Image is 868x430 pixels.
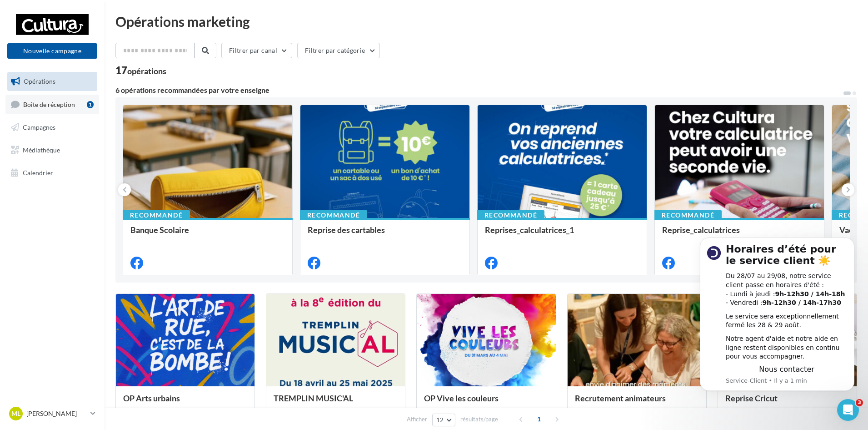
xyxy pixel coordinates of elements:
[5,163,99,182] a: Calendrier
[575,393,666,403] span: Recrutement animateurs
[274,393,353,403] span: TREMPLIN MUSIC'AL
[87,101,94,108] div: 1
[300,210,367,220] div: Recommandé
[485,225,574,235] span: Reprises_calculatrices_1
[26,409,87,418] p: [PERSON_NAME]
[23,123,55,131] span: Campagnes
[5,141,99,160] a: Médiathèque
[7,43,97,59] button: Nouvelle campagne
[432,414,455,426] button: 12
[221,43,292,58] button: Filtrer par canal
[532,412,546,426] span: 1
[5,72,99,91] a: Opérations
[5,95,99,114] a: Boîte de réception1
[837,399,859,421] iframe: Intercom live chat
[7,405,97,422] a: ML [PERSON_NAME]
[123,393,180,403] span: OP Arts urbains
[460,415,498,424] span: résultats/page
[130,225,189,235] span: Banque Scolaire
[23,146,60,154] span: Médiathèque
[123,210,190,220] div: Recommandé
[5,118,99,137] a: Campagnes
[424,393,499,403] span: OP Vive les couleurs
[115,66,166,76] div: 17
[477,210,544,220] div: Recommandé
[308,225,385,235] span: Reprise des cartables
[436,416,444,424] span: 12
[297,43,380,58] button: Filtrer par catégorie
[127,67,166,75] div: opérations
[11,409,20,418] span: ML
[23,168,53,176] span: Calendrier
[662,225,740,235] span: Reprise_calculatrices
[23,100,75,108] span: Boîte de réception
[654,210,722,220] div: Recommandé
[856,399,863,406] span: 3
[686,224,868,405] iframe: Intercom notifications message
[407,415,427,424] span: Afficher
[24,77,55,85] span: Opérations
[115,86,843,94] div: 6 opérations recommandées par votre enseigne
[115,15,857,28] div: Opérations marketing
